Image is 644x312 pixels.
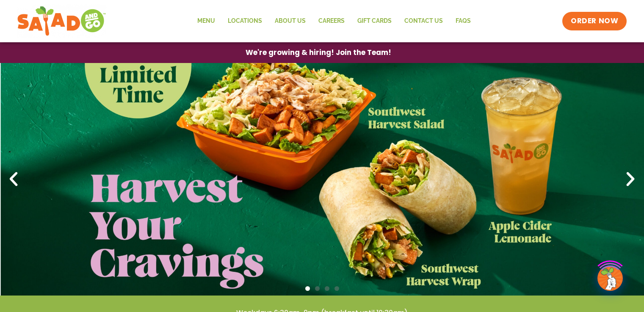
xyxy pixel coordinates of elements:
div: Previous slide [4,170,23,189]
nav: Menu [191,11,477,31]
img: new-SAG-logo-768×292 [17,4,106,38]
a: About Us [268,11,312,31]
a: Menu [191,11,221,31]
span: Go to slide 4 [334,286,339,291]
span: ORDER NOW [571,16,618,26]
a: Locations [221,11,268,31]
a: Contact Us [398,11,449,31]
div: Next slide [621,170,640,189]
a: ORDER NOW [562,12,627,30]
a: We're growing & hiring! Join the Team! [233,43,404,63]
a: FAQs [449,11,477,31]
span: Go to slide 2 [315,286,320,291]
span: Go to slide 1 [305,286,310,291]
a: Careers [312,11,351,31]
a: GIFT CARDS [351,11,398,31]
span: We're growing & hiring! Join the Team! [246,49,391,56]
span: Go to slide 3 [325,286,329,291]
